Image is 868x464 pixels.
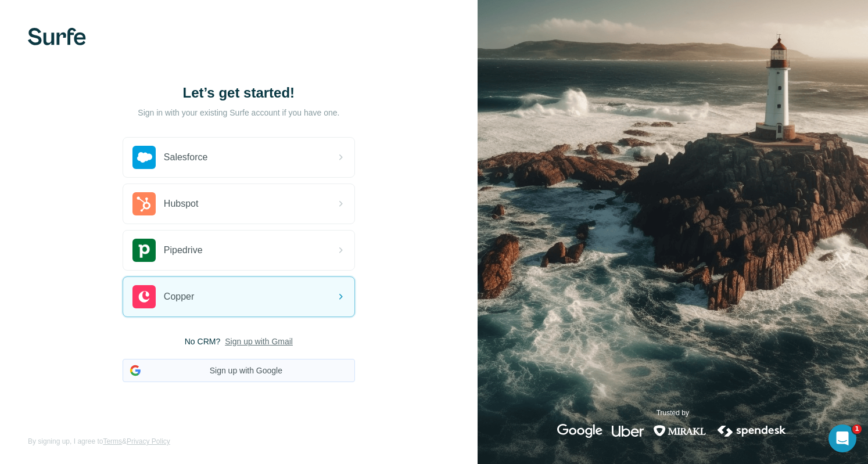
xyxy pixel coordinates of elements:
img: salesforce's logo [132,146,156,169]
p: Trusted by [657,408,689,418]
img: mirakl's logo [653,424,706,438]
img: Surfe's logo [28,28,86,45]
p: Sign in with your existing Surfe account if you have one. [138,107,339,118]
h1: Let’s get started! [123,84,355,102]
span: Copper [164,290,194,304]
iframe: Intercom live chat [828,425,856,452]
button: Sign up with Gmail [225,336,293,347]
span: Pipedrive [164,243,203,257]
span: By signing up, I agree to & [28,436,170,447]
img: google's logo [557,424,602,438]
span: No CRM? [185,336,220,347]
span: 1 [852,425,862,434]
img: pipedrive's logo [132,239,156,262]
a: Privacy Policy [127,437,170,445]
img: hubspot's logo [132,192,156,215]
img: uber's logo [612,424,644,438]
img: spendesk's logo [716,424,788,438]
a: Terms [103,437,122,445]
img: copper's logo [132,285,156,308]
button: Sign up with Google [123,359,355,382]
span: Salesforce [164,150,208,164]
span: Hubspot [164,197,199,211]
